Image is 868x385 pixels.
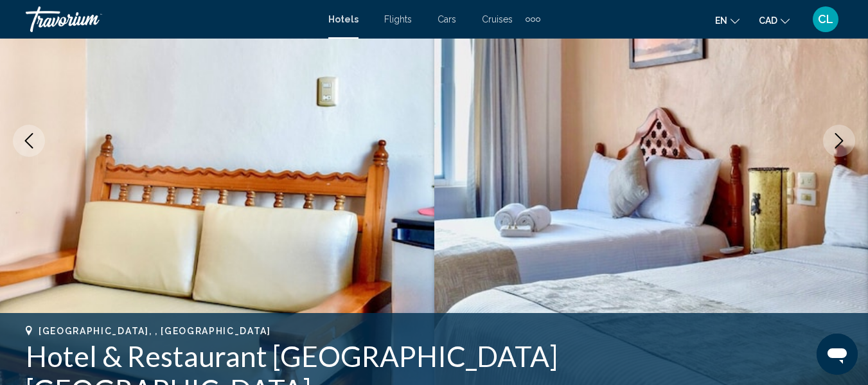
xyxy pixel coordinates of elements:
[818,13,833,26] span: CL
[759,15,777,26] span: CAD
[823,125,855,157] button: Next image
[482,14,513,24] a: Cruises
[39,326,271,336] span: [GEOGRAPHIC_DATA], , [GEOGRAPHIC_DATA]
[809,6,842,33] button: User Menu
[384,14,412,24] a: Flights
[328,14,359,24] a: Hotels
[526,9,540,30] button: Extra navigation items
[715,15,727,26] span: en
[438,14,456,24] a: Cars
[26,6,315,32] a: Travorium
[817,334,858,375] iframe: Bouton de lancement de la fenêtre de messagerie
[715,11,740,30] button: Change language
[13,125,45,157] button: Previous image
[759,11,790,30] button: Change currency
